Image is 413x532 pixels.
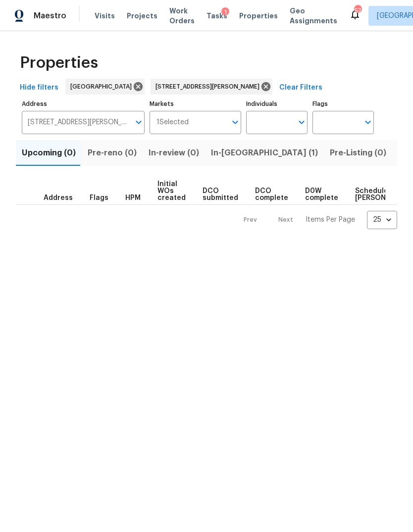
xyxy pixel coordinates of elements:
[234,211,397,229] nav: Pagination Navigation
[127,11,157,21] span: Projects
[150,101,242,107] label: Markets
[169,6,195,26] span: Work Orders
[125,194,141,201] span: HPM
[151,79,272,95] div: [STREET_ADDRESS][PERSON_NAME]
[65,79,145,95] div: [GEOGRAPHIC_DATA]
[157,181,186,201] span: Initial WOs created
[246,101,308,107] label: Individuals
[95,11,115,21] span: Visits
[70,82,136,92] span: [GEOGRAPHIC_DATA]
[22,101,145,107] label: Address
[361,115,375,129] button: Open
[290,6,337,26] span: Geo Assignments
[22,146,76,160] span: Upcoming (0)
[16,79,62,97] button: Hide filters
[20,82,58,94] span: Hide filters
[20,58,98,68] span: Properties
[203,188,238,201] span: DCO submitted
[44,194,73,201] span: Address
[330,146,386,160] span: Pre-Listing (0)
[305,188,338,201] span: D0W complete
[239,11,278,21] span: Properties
[211,146,318,160] span: In-[GEOGRAPHIC_DATA] (1)
[354,6,361,16] div: 57
[88,146,137,160] span: Pre-reno (0)
[279,82,322,94] span: Clear Filters
[228,115,242,129] button: Open
[34,11,66,21] span: Maestro
[221,7,229,17] div: 1
[132,115,146,129] button: Open
[255,188,288,201] span: DCO complete
[155,82,263,92] span: [STREET_ADDRESS][PERSON_NAME]
[367,207,397,233] div: 25
[306,215,355,225] p: Items Per Page
[206,12,227,19] span: Tasks
[90,194,108,201] span: Flags
[275,79,326,97] button: Clear Filters
[156,118,189,127] span: 1 Selected
[149,146,199,160] span: In-review (0)
[295,115,309,129] button: Open
[355,188,411,201] span: Scheduled [PERSON_NAME]
[312,101,374,107] label: Flags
